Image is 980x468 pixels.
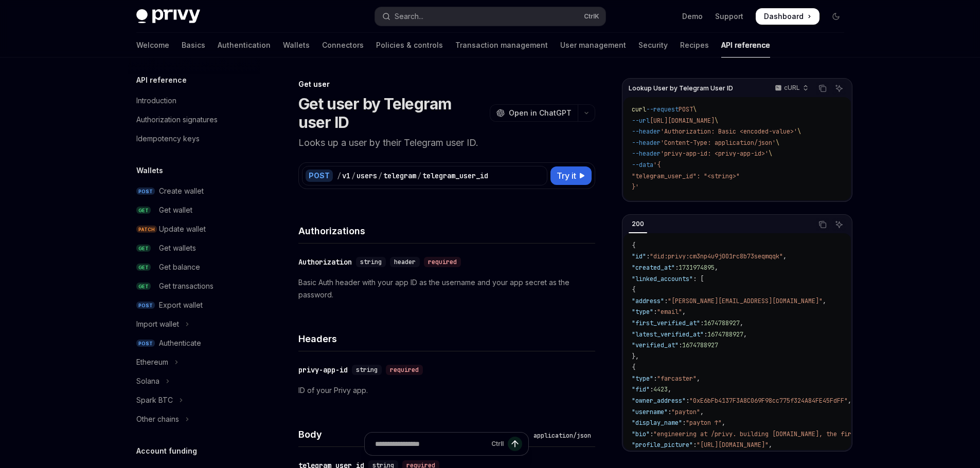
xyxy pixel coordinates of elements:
div: Get wallets [159,242,196,254]
div: Get user [298,79,595,89]
a: Demo [682,11,703,22]
span: 'Authorization: Basic <encoded-value>' [661,127,797,136]
a: Transaction management [455,33,548,58]
button: Copy the contents from the code block [816,218,829,231]
a: POSTCreate wallet [128,182,260,200]
span: : [646,252,650,260]
div: / [351,171,355,181]
div: / [417,171,421,181]
div: required [386,365,423,375]
span: "[PERSON_NAME][EMAIL_ADDRESS][DOMAIN_NAME]" [668,297,823,305]
div: required [424,257,461,267]
span: "farcaster" [657,375,697,383]
span: "id" [632,252,646,260]
span: "owner_address" [632,397,686,405]
span: "payton ↑" [686,419,722,427]
span: POST [679,105,693,114]
div: Other chains [136,413,179,425]
div: v1 [342,171,350,181]
span: }, [632,352,639,361]
button: Ask AI [832,82,846,95]
span: , [722,419,725,427]
span: --header [632,127,661,136]
span: , [769,441,772,449]
span: "first_verified_at" [632,319,700,327]
a: GETGet transactions [128,277,260,295]
span: , [715,264,718,272]
button: Toggle dark mode [828,8,844,25]
a: Basics [182,33,205,58]
span: : [700,319,704,327]
h1: Get user by Telegram user ID [298,95,486,132]
span: "username" [632,408,668,416]
span: POST [136,340,155,347]
span: POST [136,188,155,195]
div: Introduction [136,95,176,107]
span: POST [136,302,155,309]
span: "bio" [632,430,650,438]
div: Solana [136,375,159,387]
span: , [700,408,704,416]
span: , [697,375,700,383]
span: --url [632,117,650,125]
span: : [650,385,653,394]
button: Toggle Other chains section [128,410,260,428]
div: POST [306,170,333,182]
span: "type" [632,308,653,316]
span: "0xE6bFb4137F3A8C069F98cc775f324A84FE45FdFF" [689,397,848,405]
a: API reference [721,33,770,58]
div: Update wallet [159,223,206,235]
span: \ [693,105,697,114]
span: 1731974895 [679,264,715,272]
div: Create wallet [159,185,204,197]
button: Ask AI [832,218,846,231]
a: Idempotency keys [128,129,260,148]
button: Copy the contents from the code block [816,82,829,95]
button: Toggle Solana section [128,372,260,390]
span: }' [632,183,639,191]
span: , [668,385,671,394]
span: : [668,408,671,416]
h4: Headers [298,332,595,346]
a: Authorization signatures [128,110,260,129]
span: : [653,375,657,383]
div: / [337,171,341,181]
h4: Body [298,427,529,441]
span: "address" [632,297,664,305]
h4: Authorizations [298,224,595,238]
span: "email" [657,308,682,316]
div: Import wallet [136,318,179,330]
span: : [682,419,686,427]
span: : [693,441,697,449]
p: cURL [784,84,800,92]
span: : [704,330,707,339]
span: "telegram_user_id": "<string>" [632,172,740,180]
span: \ [797,127,801,136]
a: Support [715,11,743,22]
h5: Account funding [136,445,197,457]
span: "fid" [632,385,650,394]
button: Toggle Spark BTC section [128,391,260,409]
button: Toggle Import wallet section [128,315,260,333]
span: 1674788927 [682,341,718,349]
span: : [675,264,679,272]
a: GETGet wallet [128,201,260,219]
span: \ [776,139,779,147]
div: Export wallet [159,299,203,311]
span: 1674788927 [704,319,740,327]
span: "display_name" [632,419,682,427]
span: { [632,286,635,294]
img: dark logo [136,9,200,24]
span: --header [632,149,661,158]
div: Get balance [159,261,200,273]
span: [URL][DOMAIN_NAME] [650,117,715,125]
span: PATCH [136,226,157,233]
a: Dashboard [756,8,819,25]
span: , [783,252,787,260]
div: Ethereum [136,356,168,368]
span: : [686,397,689,405]
span: : [679,341,682,349]
span: GET [136,283,151,290]
h5: API reference [136,74,187,86]
span: , [743,330,747,339]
